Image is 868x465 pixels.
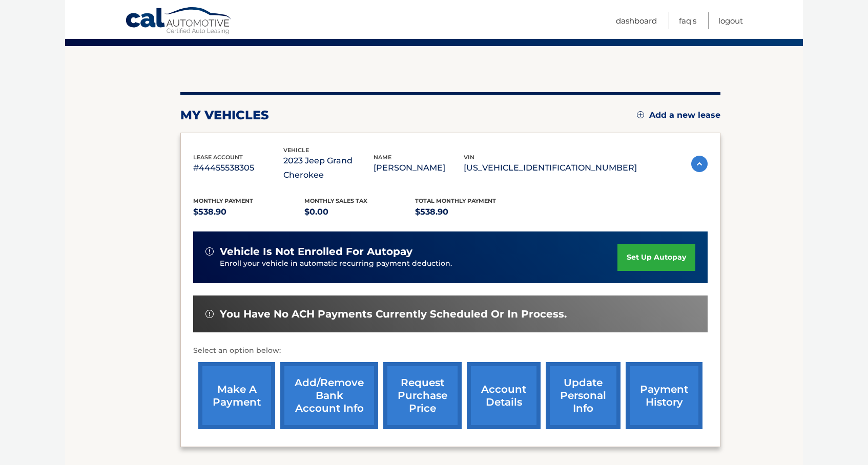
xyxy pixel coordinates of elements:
a: payment history [626,362,702,429]
a: request purchase price [383,362,462,429]
p: $538.90 [415,205,526,219]
span: lease account [193,154,243,161]
img: accordion-active.svg [691,156,708,172]
span: vehicle is not enrolled for autopay [220,245,412,258]
img: alert-white.svg [205,310,214,318]
a: FAQ's [679,12,696,29]
p: $538.90 [193,205,304,219]
img: alert-white.svg [205,247,214,256]
p: Enroll your vehicle in automatic recurring payment deduction. [220,258,617,269]
p: $0.00 [304,205,416,219]
span: Total Monthly Payment [415,197,496,204]
a: Add/Remove bank account info [280,362,378,429]
p: [US_VEHICLE_IDENTIFICATION_NUMBER] [464,161,637,175]
p: [PERSON_NAME] [374,161,464,175]
h2: my vehicles [180,108,269,123]
img: add.svg [637,111,644,118]
p: #44455538305 [193,161,283,175]
span: You have no ACH payments currently scheduled or in process. [220,308,567,321]
a: Cal Automotive [125,7,233,36]
a: update personal info [546,362,621,429]
a: Logout [718,12,743,29]
a: make a payment [198,362,275,429]
a: set up autopay [617,244,695,271]
p: Select an option below: [193,345,708,357]
span: name [374,154,391,161]
span: vin [464,154,474,161]
a: account details [467,362,541,429]
span: Monthly sales Tax [304,197,367,204]
span: Monthly Payment [193,197,253,204]
p: 2023 Jeep Grand Cherokee [283,154,374,182]
a: Dashboard [616,12,657,29]
span: vehicle [283,146,309,154]
a: Add a new lease [637,110,720,120]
